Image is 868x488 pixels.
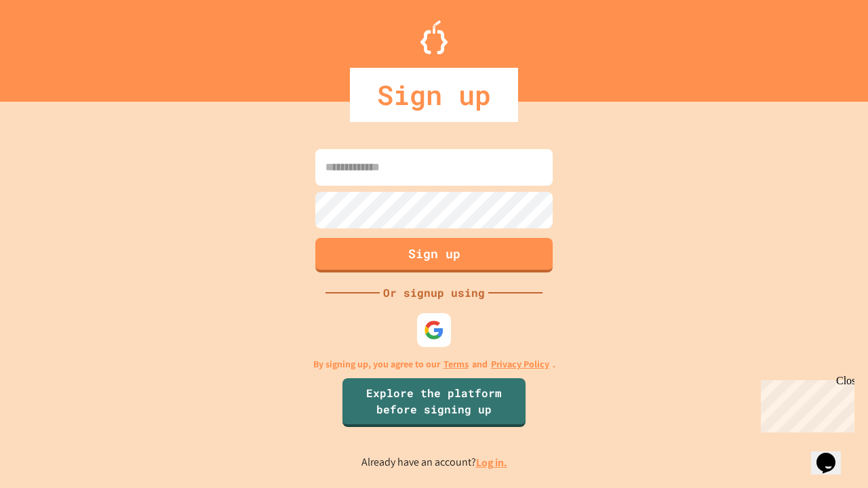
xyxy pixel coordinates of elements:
[361,454,507,471] p: Already have an account?
[755,375,854,432] iframe: chat widget
[491,357,549,371] a: Privacy Policy
[811,434,854,474] iframe: chat widget
[313,357,555,371] p: By signing up, you agree to our and .
[342,378,526,427] a: Explore the platform before signing up
[350,68,518,122] div: Sign up
[424,320,444,340] img: google-icon.svg
[380,285,488,301] div: Or signup using
[476,455,507,470] a: Log in.
[5,5,94,86] div: Chat with us now!Close
[420,20,448,54] img: Logo.svg
[315,238,553,272] button: Sign up
[443,357,469,371] a: Terms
